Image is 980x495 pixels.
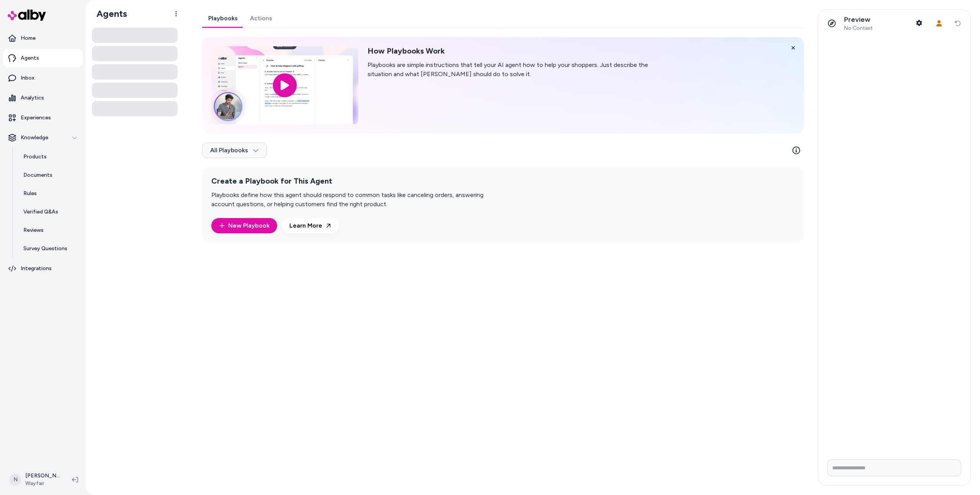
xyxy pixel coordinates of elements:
p: Rules [23,190,37,197]
p: Survey Questions [23,245,67,252]
p: Inbox [21,74,34,82]
p: Experiences [21,114,51,122]
h1: Agents [90,8,127,20]
p: Products [23,153,47,161]
a: New Playbook [211,218,277,233]
a: Documents [16,166,83,184]
p: [PERSON_NAME] [25,472,60,480]
p: Documents [23,171,52,179]
a: Survey Questions [16,239,83,258]
button: All Playbooks [202,143,267,158]
p: Knowledge [21,134,48,142]
a: Inbox [3,69,83,87]
p: Preview [844,15,873,24]
p: Verified Q&As [23,208,58,216]
a: Experiences [3,109,83,127]
a: Playbooks [202,9,244,28]
img: alby Logo [8,10,46,21]
span: All Playbooks [210,147,259,154]
a: Rules [16,184,83,203]
a: Reviews [16,221,83,239]
button: Knowledge [3,129,83,147]
a: Analytics [3,89,83,107]
p: Reviews [23,226,44,234]
a: Learn More [282,218,339,233]
p: Playbooks define how this agent should respond to common tasks like canceling orders, answering a... [211,191,505,209]
p: Integrations [21,265,52,272]
h2: How Playbooks Work [367,46,661,56]
span: N [9,474,21,486]
a: Verified Q&As [16,203,83,221]
a: Agents [3,49,83,67]
button: N[PERSON_NAME]Wayfair [5,467,66,492]
a: Integrations [3,259,83,278]
span: No Context [844,25,873,32]
p: Analytics [21,94,44,102]
a: Actions [244,9,278,28]
p: Agents [21,54,39,62]
p: Home [21,34,36,42]
a: Products [16,148,83,166]
span: Wayfair [25,480,60,487]
input: Write your prompt here [827,459,961,476]
a: Home [3,29,83,47]
h2: Create a Playbook for This Agent [211,176,505,186]
p: Playbooks are simple instructions that tell your AI agent how to help your shoppers. Just describ... [367,60,661,79]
